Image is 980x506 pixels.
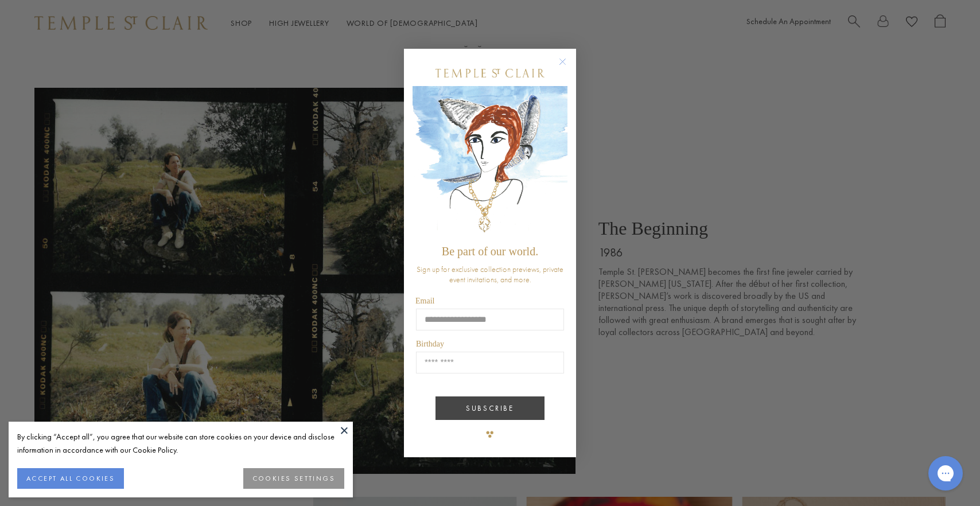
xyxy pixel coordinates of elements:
input: Email [416,309,564,330]
span: Sign up for exclusive collection previews, private event invitations, and more. [417,264,563,285]
button: Close dialog [561,60,575,75]
img: Temple St. Clair [435,69,545,77]
div: By clicking “Accept all”, you agree that our website can store cookies on your device and disclos... [17,430,344,457]
button: SUBSCRIBE [435,396,545,420]
img: c4a9eb12-d91a-4d4a-8ee0-386386f4f338.jpeg [413,86,567,239]
span: Birthday [416,340,444,348]
img: TSC [479,423,501,446]
button: ACCEPT ALL COOKIES [17,468,124,489]
span: Email [415,297,434,305]
span: Be part of our world. [442,245,538,258]
iframe: Gorgias live chat messenger [923,452,969,495]
button: COOKIES SETTINGS [243,468,344,489]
